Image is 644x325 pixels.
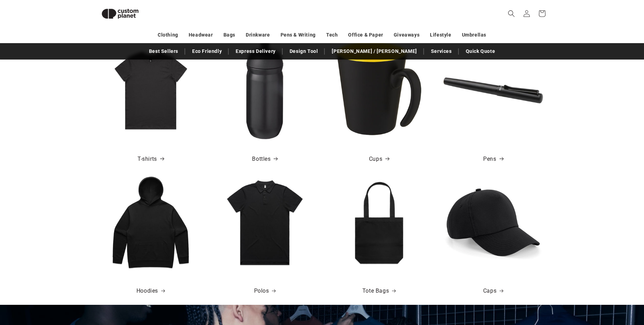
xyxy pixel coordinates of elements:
a: Express Delivery [232,45,279,57]
a: Drinkware [246,29,270,41]
a: Design Tool [286,45,322,57]
a: Tote Bags [362,286,396,296]
a: Office & Paper [348,29,383,41]
a: Giveaways [394,29,419,41]
a: Bags [223,29,235,41]
a: Clothing [158,29,178,41]
a: Tech [326,29,338,41]
a: Lifestyle [430,29,451,41]
a: Headwear [189,29,213,41]
a: Hoodies [136,286,165,296]
a: Cups [369,154,389,164]
img: Custom Planet [96,3,144,25]
a: Bottles [252,154,277,164]
a: Pens [483,154,503,164]
a: Quick Quote [462,45,499,57]
a: Caps [483,286,503,296]
summary: Search [504,6,519,21]
a: [PERSON_NAME] / [PERSON_NAME] [328,45,420,57]
img: HydroFlex™ 500 ml squeezy sport bottle [215,41,315,140]
a: Eco Friendly [189,45,225,57]
a: Polos [254,286,276,296]
a: Services [427,45,455,57]
a: Pens & Writing [281,29,316,41]
a: Umbrellas [462,29,486,41]
iframe: Chat Widget [528,250,644,325]
a: Best Sellers [146,45,182,57]
img: Oli 360 ml ceramic mug with handle [329,41,429,140]
a: T-shirts [138,154,164,164]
